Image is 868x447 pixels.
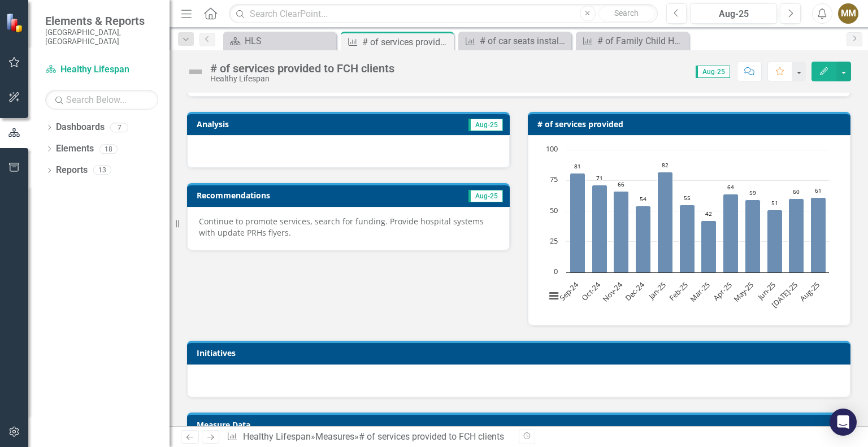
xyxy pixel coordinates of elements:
[550,205,558,215] text: 50
[45,14,158,28] span: Elements & Reports
[99,144,118,154] div: 18
[197,120,342,128] h3: Analysis
[227,431,510,444] div: » »
[570,173,585,273] path: Sep-24, 81. Actual.
[315,431,354,442] a: Measures
[600,280,624,304] text: Nov-24
[598,6,655,21] button: Search
[793,188,800,196] text: 60
[723,194,739,273] path: Apr-25, 64. Actual.
[789,199,804,273] path: Jul-25, 60. Actual.
[623,280,646,303] text: Dec-24
[811,198,826,273] path: Aug-25, 61. Actual.
[210,62,394,75] div: # of services provided to FCH clients
[731,280,756,304] text: May-25
[694,7,773,21] div: Aug-25
[56,142,94,155] a: Elements
[197,191,403,199] h3: Recommendations
[614,192,629,273] path: Nov-24, 66. Actual.
[830,409,857,436] div: Open Intercom Messenger
[579,34,686,48] a: # of Family Child Health (FCH) clients
[540,144,835,314] svg: Interactive chart
[771,199,778,207] text: 51
[45,28,158,46] small: [GEOGRAPHIC_DATA], [GEOGRAPHIC_DATA]
[540,144,839,314] div: Chart. Highcharts interactive chart.
[56,164,88,177] a: Reports
[658,172,673,273] path: Jan-25, 82. Actual.
[226,34,333,48] a: HLS
[696,66,730,78] span: Aug-25
[688,280,711,303] text: Mar-25
[550,174,558,184] text: 75
[480,34,568,48] div: # of car seats installed
[680,205,695,273] path: Feb-25, 55. Actual.
[684,194,691,202] text: 55
[245,34,333,48] div: HLS
[197,349,845,357] h3: Initiatives
[701,221,717,273] path: Mar-25, 42. Actual.
[546,144,558,154] text: 100
[197,420,845,429] h3: Measure Data
[596,174,603,182] text: 71
[574,162,581,170] text: 81
[769,280,799,310] text: [DATE]-25
[550,236,558,246] text: 25
[767,210,783,273] path: Jun-25, 51. Actual.
[592,185,607,273] path: Oct-24, 71. Actual.
[579,280,602,303] text: Oct-24
[662,161,669,169] text: 82
[597,34,686,48] div: # of Family Child Health (FCH) clients
[645,280,668,302] text: Jan-25
[468,190,503,202] span: Aug-25
[56,121,105,134] a: Dashboards
[243,431,311,442] a: Healthy Lifespan
[636,206,651,273] path: Dec-24, 54. Actual.
[362,35,451,49] div: # of services provided to FCH clients
[186,63,205,81] img: Not Defined
[546,288,562,304] button: View chart menu, Chart
[229,4,657,24] input: Search ClearPoint...
[711,280,734,302] text: Apr-25
[667,280,690,303] text: Feb-25
[705,210,712,218] text: 42
[815,186,822,194] text: 61
[461,34,568,48] a: # of car seats installed
[557,280,581,303] text: Sep-24
[554,266,558,276] text: 0
[45,63,158,76] a: Healthy Lifespan
[727,183,734,191] text: 64
[690,3,777,24] button: Aug-25
[754,280,777,302] text: Jun-25
[614,8,639,18] span: Search
[45,90,158,110] input: Search Below...
[93,166,111,175] div: 13
[359,431,504,442] div: # of services provided to FCH clients
[199,216,498,238] p: Continue to promote services, search for funding. Provide hospital systems with update PRHs flyers.
[6,13,25,33] img: ClearPoint Strategy
[745,200,761,273] path: May-25, 59. Actual.
[210,75,394,83] div: Healthy Lifespan
[618,180,624,188] text: 66
[110,123,128,132] div: 7
[640,195,646,203] text: 54
[468,119,503,131] span: Aug-25
[838,3,858,24] button: MM
[537,120,845,128] h3: # of services provided
[749,189,756,197] text: 59
[798,280,822,303] text: Aug-25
